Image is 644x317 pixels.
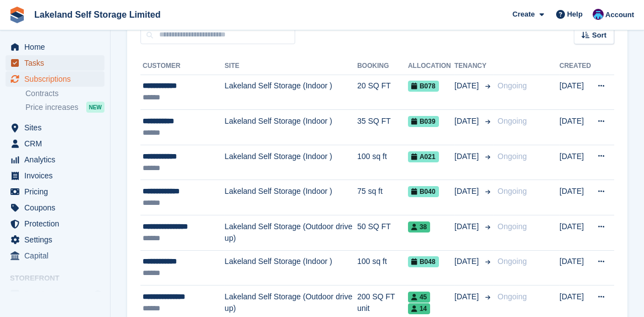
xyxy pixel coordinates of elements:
[357,180,408,215] td: 75 sq ft
[224,250,357,286] td: Lakeland Self Storage (Indoor )
[224,57,357,75] th: Site
[559,250,591,286] td: [DATE]
[24,232,91,247] span: Settings
[224,75,357,110] td: Lakeland Self Storage (Indoor )
[559,145,591,180] td: [DATE]
[6,216,104,231] a: menu
[6,168,104,183] a: menu
[6,55,104,71] a: menu
[454,151,481,162] span: [DATE]
[24,168,91,183] span: Invoices
[24,136,91,151] span: CRM
[605,9,634,20] span: Account
[498,257,527,266] span: Ongoing
[86,102,104,113] div: NEW
[6,71,104,87] a: menu
[408,151,439,162] span: A021
[512,9,535,20] span: Create
[6,232,104,247] a: menu
[454,115,481,127] span: [DATE]
[24,55,91,71] span: Tasks
[224,180,357,215] td: Lakeland Self Storage (Indoor )
[408,292,430,303] span: 45
[24,184,91,199] span: Pricing
[559,180,591,215] td: [DATE]
[357,110,408,145] td: 35 SQ FT
[559,57,591,75] th: Created
[6,39,104,55] a: menu
[408,81,439,92] span: B078
[6,248,104,263] a: menu
[454,186,481,197] span: [DATE]
[6,200,104,215] a: menu
[498,292,527,301] span: Ongoing
[408,221,430,233] span: 38
[140,57,224,75] th: Customer
[559,110,591,145] td: [DATE]
[498,152,527,161] span: Ongoing
[408,186,439,197] span: B040
[498,81,527,90] span: Ongoing
[24,39,91,55] span: Home
[559,75,591,110] td: [DATE]
[6,152,104,167] a: menu
[498,222,527,231] span: Ongoing
[24,216,91,231] span: Protection
[9,7,25,23] img: stora-icon-8386f47178a22dfd0bd8f6a31ec36ba5ce8667c1dd55bd0f319d3a0aa187defe.svg
[408,303,430,314] span: 14
[25,102,78,113] span: Price increases
[454,256,481,267] span: [DATE]
[24,152,91,167] span: Analytics
[408,256,439,267] span: B048
[25,101,104,113] a: Price increases NEW
[6,287,104,302] a: menu
[224,215,357,250] td: Lakeland Self Storage (Outdoor drive up)
[408,57,454,75] th: Allocation
[24,120,91,135] span: Sites
[408,116,439,127] span: B039
[567,9,583,20] span: Help
[498,187,527,196] span: Ongoing
[454,57,493,75] th: Tenancy
[24,200,91,215] span: Coupons
[454,221,481,233] span: [DATE]
[357,145,408,180] td: 100 sq ft
[25,88,104,99] a: Contracts
[10,273,110,284] span: Storefront
[224,110,357,145] td: Lakeland Self Storage (Indoor )
[592,30,606,41] span: Sort
[6,136,104,151] a: menu
[24,248,91,263] span: Capital
[30,6,165,24] a: Lakeland Self Storage Limited
[24,287,91,302] span: Booking Portal
[357,75,408,110] td: 20 SQ FT
[454,291,481,303] span: [DATE]
[559,215,591,250] td: [DATE]
[91,288,104,301] a: Preview store
[498,117,527,125] span: Ongoing
[224,145,357,180] td: Lakeland Self Storage (Indoor )
[593,9,604,20] img: David Dickson
[6,184,104,199] a: menu
[357,57,408,75] th: Booking
[454,80,481,92] span: [DATE]
[24,71,91,87] span: Subscriptions
[357,250,408,286] td: 100 sq ft
[6,120,104,135] a: menu
[357,215,408,250] td: 50 SQ FT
